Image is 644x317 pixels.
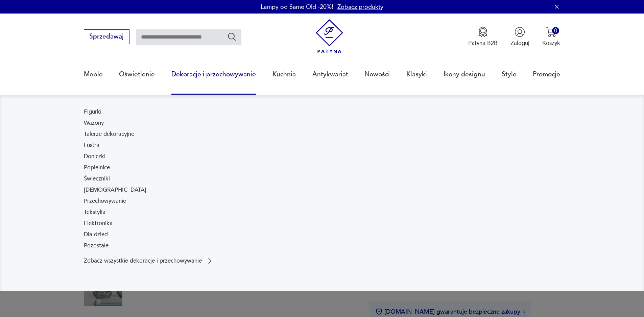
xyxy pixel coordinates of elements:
[84,230,109,239] a: Dla dzieci
[326,108,560,265] img: cfa44e985ea346226f89ee8969f25989.jpg
[84,152,105,161] a: Doniczki
[468,27,498,47] button: Patyna B2B
[542,27,560,47] button: 0Koszyk
[84,219,113,227] a: Elektronika
[546,27,556,37] img: Ikona koszyka
[119,59,155,90] a: Oświetlenie
[542,39,560,47] p: Koszyk
[312,19,347,53] img: Patyna - sklep z meblami i dekoracjami vintage
[364,59,390,90] a: Nowości
[84,34,129,40] a: Sprzedawaj
[84,130,134,138] a: Talerze dekoracyjne
[84,258,202,264] p: Zobacz wszystkie dekoracje i przechowywanie
[552,27,559,34] div: 0
[84,175,110,183] a: Świeczniki
[84,164,110,172] a: Popielnice
[444,59,485,90] a: Ikony designu
[312,59,348,90] a: Antykwariat
[84,108,101,116] a: Figurki
[84,242,109,250] a: Pozostałe
[261,3,333,11] p: Lampy od Same Old -20%!
[337,3,383,11] a: Zobacz produkty
[84,29,129,44] button: Sprzedawaj
[510,27,529,47] button: Zaloguj
[515,27,525,37] img: Ikonka użytkownika
[510,39,529,47] p: Zaloguj
[468,27,498,47] a: Ikona medaluPatyna B2B
[84,257,214,265] a: Zobacz wszystkie dekoracje i przechowywanie
[272,59,296,90] a: Kuchnia
[533,59,560,90] a: Promocje
[171,59,256,90] a: Dekoracje i przechowywanie
[84,186,146,194] a: [DEMOGRAPHIC_DATA]
[84,208,105,216] a: Tekstylia
[84,197,126,205] a: Przechowywanie
[468,39,498,47] p: Patyna B2B
[227,32,237,42] button: Szukaj
[84,141,99,149] a: Lustra
[84,59,103,90] a: Meble
[84,119,104,127] a: Wazony
[478,27,488,37] img: Ikona medalu
[502,59,517,90] a: Style
[406,59,427,90] a: Klasyki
